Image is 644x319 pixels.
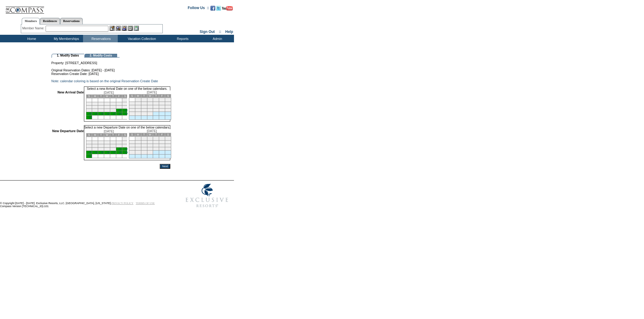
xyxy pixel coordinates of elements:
img: Compass Home [5,2,44,14]
td: 17 [92,109,98,112]
a: 28 [119,151,122,154]
span: [DATE] [147,129,157,133]
td: 6 [110,102,116,106]
td: 31 [147,151,153,155]
td: 4 [98,102,104,106]
td: 1 [122,98,128,102]
td: W [147,133,153,136]
td: 12 [159,102,165,105]
a: TERMS OF USE [136,202,155,205]
td: 10 [147,102,153,105]
td: 20 [165,105,171,109]
td: 14 [116,106,122,109]
a: 25 [101,112,104,115]
td: T [141,133,147,136]
td: S [129,94,135,98]
td: 31 [147,112,153,116]
td: 24 [147,147,153,151]
td: 18 [98,148,104,151]
td: 8 [122,102,128,106]
td: T [98,133,104,137]
td: 23 [141,109,147,112]
td: 2 [141,137,147,141]
td: 8 [122,141,128,144]
a: 25 [101,151,104,154]
td: F [116,133,122,137]
td: S [122,95,128,98]
input: Next [160,164,170,169]
a: 21 [119,109,122,112]
a: 22 [125,109,128,112]
td: 7 [129,141,135,144]
img: Follow us on Twitter [216,6,221,11]
td: 18 [98,109,104,112]
td: T [110,133,116,137]
td: T [141,94,147,98]
td: 5 [104,102,110,106]
td: 3 [92,102,98,106]
a: PRIVACY POLICY [111,202,133,205]
td: 9 [141,141,147,144]
td: T [153,94,159,98]
td: 20 [165,144,171,147]
td: 2 [86,102,92,106]
a: Subscribe to our YouTube Channel [222,8,233,11]
td: 25 [153,147,159,151]
td: 10 [92,106,98,109]
td: 3 [147,98,153,102]
td: M [92,95,98,98]
td: 14 [129,144,135,147]
td: F [116,95,122,98]
td: Reports [165,35,199,42]
td: 2 [141,98,147,102]
td: 4 [153,98,159,102]
a: Reservations [60,18,83,24]
img: Exclusive Resorts [180,181,234,211]
td: Admin [199,35,234,42]
td: My Memberships [48,35,83,42]
td: 7 [116,141,122,144]
td: New Departure Date [52,129,84,160]
td: 15 [122,144,128,148]
td: Vacation Collection [118,35,165,42]
td: 9 [86,144,92,148]
td: 21 [129,109,135,112]
img: Reservations [128,26,133,31]
td: 17 [92,148,98,151]
a: 30 [89,155,92,158]
td: 19 [159,105,165,109]
td: 8 [135,141,141,144]
td: 30 [141,151,147,155]
td: 26 [159,109,165,112]
td: Note: calendar coloring is based on the original Reservation Create Date [51,79,170,83]
td: S [165,133,171,136]
a: 21 [119,148,122,151]
td: S [129,133,135,136]
td: 2 [86,141,92,144]
td: New Arrival Date [52,90,84,122]
td: 26 [159,147,165,151]
img: View [116,26,121,31]
td: T [98,95,104,98]
td: W [147,94,153,98]
a: 30 [89,116,92,119]
td: 18 [153,105,159,109]
td: 10 [147,141,153,144]
td: Select a new Departure Date on one of the below calendars. [84,125,171,129]
td: 1 [135,137,141,141]
td: 14 [129,105,135,109]
td: 13 [110,106,116,109]
td: 1 [135,98,141,102]
td: 10 [92,144,98,148]
td: Follow Us :: [188,5,209,12]
a: Follow us on Twitter [216,8,221,11]
td: 25 [153,109,159,112]
td: 6 [165,98,171,102]
td: M [135,133,141,136]
img: b_edit.gif [110,26,115,31]
img: Become our fan on Facebook [210,6,215,11]
td: 12 [159,141,165,144]
td: 27 [165,147,171,151]
td: 22 [135,147,141,151]
a: 24 [95,112,98,115]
